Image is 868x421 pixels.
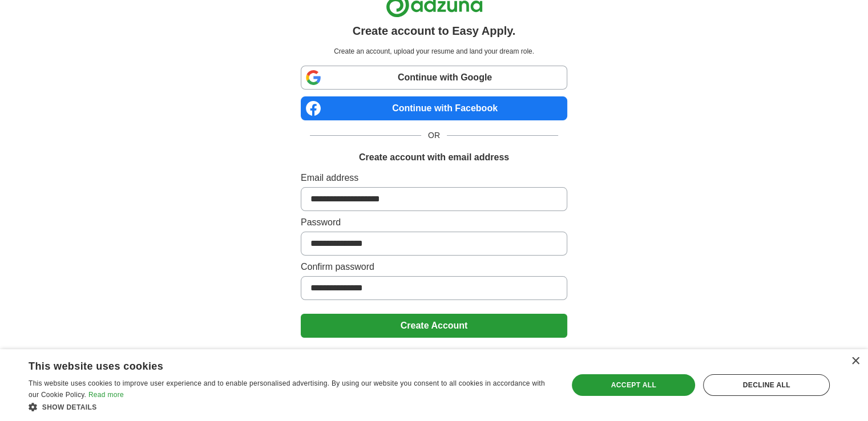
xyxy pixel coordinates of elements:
[29,379,545,399] span: This website uses cookies to improve user experience and to enable personalised advertising. By u...
[42,403,97,411] span: Show details
[301,260,567,274] label: Confirm password
[303,46,565,56] p: Create an account, upload your resume and land your dream role.
[301,171,567,185] label: Email address
[301,66,567,90] a: Continue with Google
[572,374,695,396] div: Accept all
[359,151,509,164] h1: Create account with email address
[301,314,567,338] button: Create Account
[421,129,447,141] span: OR
[29,356,523,373] div: This website uses cookies
[301,216,567,229] label: Password
[703,374,830,396] div: Decline all
[301,96,567,120] a: Continue with Facebook
[353,22,516,39] h1: Create account to Easy Apply.
[29,401,552,412] div: Show details
[88,391,124,399] a: Read more, opens a new window
[851,357,859,366] div: Close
